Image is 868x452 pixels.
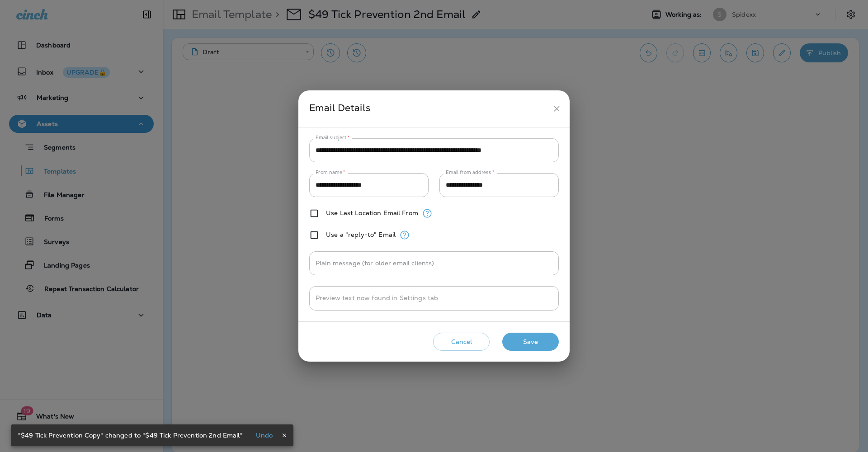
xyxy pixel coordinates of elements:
[502,333,559,351] button: Save
[316,134,350,141] label: Email subject
[548,100,565,117] button: close
[446,169,494,176] label: Email from address
[326,209,418,217] label: Use Last Location Email From
[316,169,345,176] label: From name
[309,100,548,117] div: Email Details
[256,432,273,439] p: Undo
[433,333,490,351] button: Cancel
[326,231,396,238] label: Use a "reply-to" Email
[18,427,243,443] div: "$49 Tick Prevention Copy" changed to "$49 Tick Prevention 2nd Email"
